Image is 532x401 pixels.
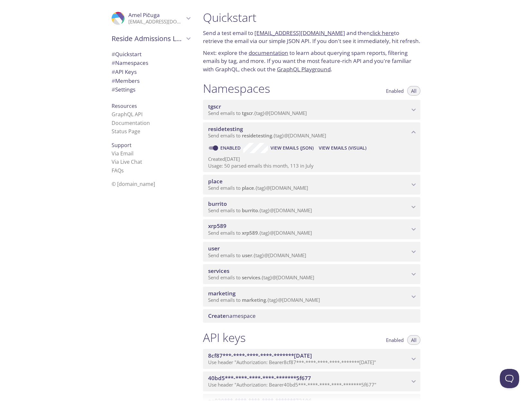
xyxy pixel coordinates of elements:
[112,111,142,118] a: GraphQL API
[208,274,314,281] span: Send emails to . {tag} @[DOMAIN_NAME]
[254,29,345,37] a: [EMAIL_ADDRESS][DOMAIN_NAME]
[208,312,226,319] span: Create
[208,252,306,258] span: Send emails to . {tag} @[DOMAIN_NAME]
[277,65,331,73] a: GraphQL Playground
[203,197,420,217] div: burrito namespace
[112,167,124,174] a: FAQ
[208,132,326,139] span: Send emails to . {tag} @[DOMAIN_NAME]
[203,175,420,195] div: place namespace
[242,132,272,139] span: residetesting
[112,68,115,75] span: #
[208,267,229,275] span: services
[203,330,246,345] h1: API keys
[208,103,221,110] span: tgscr
[112,119,150,126] a: Documentation
[112,77,115,84] span: #
[112,128,140,135] a: Status Page
[203,49,420,74] p: Next: explore the to learn about querying spam reports, filtering emails by tag, and more. If you...
[203,100,420,120] div: tgscr namespace
[208,125,243,133] span: residetesting
[208,230,312,236] span: Send emails to . {tag} @[DOMAIN_NAME]
[203,309,420,323] div: Create namespace
[203,10,420,25] h1: Quickstart
[249,49,288,57] a: documentation
[242,207,258,214] span: burrito
[271,144,314,152] span: View Emails (JSON)
[203,122,420,142] div: residetesting namespace
[242,110,253,116] span: tgscr
[208,185,308,191] span: Send emails to . {tag} @[DOMAIN_NAME]
[242,274,260,281] span: services
[382,86,408,96] button: Enabled
[106,30,195,47] div: Reside Admissions LLC team
[208,222,226,230] span: xrp589
[112,34,184,43] span: Reside Admissions LLC team
[208,156,415,162] p: Created [DATE]
[112,180,155,187] span: © [DOMAIN_NAME]
[407,86,420,96] button: All
[106,67,195,76] div: API Keys
[203,287,420,307] div: marketing namespace
[208,200,227,207] span: burrito
[112,50,142,58] span: Quickstart
[203,81,270,96] h1: Namespaces
[112,86,115,93] span: #
[203,219,420,239] div: xrp589 namespace
[112,59,115,66] span: #
[242,252,252,258] span: user
[208,297,320,303] span: Send emails to . {tag} @[DOMAIN_NAME]
[242,185,254,191] span: place
[112,59,148,66] span: Namespaces
[112,86,135,93] span: Settings
[208,290,235,297] span: marketing
[106,76,195,85] div: Members
[208,110,307,116] span: Send emails to . {tag} @[DOMAIN_NAME]
[203,264,420,284] div: services namespace
[208,312,256,319] span: namespace
[112,77,140,84] span: Members
[128,19,184,25] p: [EMAIL_ADDRESS][DOMAIN_NAME]
[203,29,420,45] p: Send a test email to and then to retrieve the email via our simple JSON API. If you don't see it ...
[316,143,369,153] button: View Emails (Visual)
[407,335,420,345] button: All
[112,102,137,109] span: Resources
[219,145,243,151] a: Enabled
[203,242,420,262] div: user namespace
[242,230,258,236] span: xrp589
[208,245,220,252] span: user
[106,8,195,29] div: Amel Pičuga
[370,29,394,37] a: click here
[268,143,316,153] button: View Emails (JSON)
[208,207,312,214] span: Send emails to . {tag} @[DOMAIN_NAME]
[112,68,137,75] span: API Keys
[112,142,132,149] span: Support
[208,178,223,185] span: place
[208,162,415,169] p: Usage: 50 parsed emails this month, 113 in July
[106,58,195,67] div: Namespaces
[106,85,195,94] div: Team Settings
[112,50,115,58] span: #
[128,11,160,19] span: Amel Pičuga
[242,297,266,303] span: marketing
[319,144,366,152] span: View Emails (Visual)
[112,150,133,157] a: Via Email
[106,50,195,59] div: Quickstart
[382,335,408,345] button: Enabled
[112,158,142,165] a: Via Live Chat
[500,369,519,388] iframe: Help Scout Beacon - Open
[121,167,124,174] span: s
